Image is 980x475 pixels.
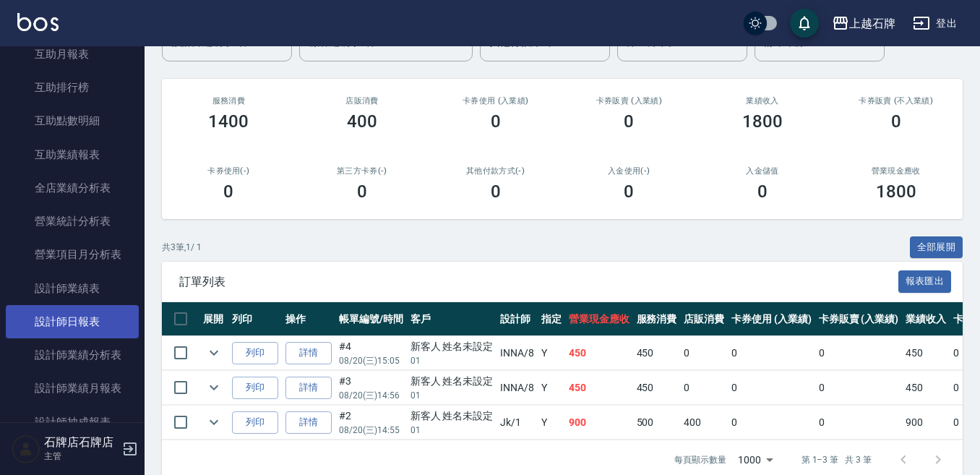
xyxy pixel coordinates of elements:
td: 450 [902,336,950,370]
a: 全店業績分析表 [6,171,139,205]
a: 詳情 [285,342,332,364]
h2: 店販消費 [313,96,412,106]
h3: 0 [223,181,233,202]
h3: 1800 [876,181,916,202]
a: 設計師業績表 [6,272,139,305]
p: 每頁顯示數量 [674,453,726,466]
td: 0 [680,336,728,370]
td: 450 [565,371,633,405]
a: 詳情 [285,377,332,399]
div: 新客人 姓名未設定 [411,374,494,389]
th: 設計師 [497,302,538,336]
td: #3 [335,371,407,405]
h2: 其他付款方式(-) [446,166,545,176]
td: #2 [335,406,407,440]
button: 列印 [232,411,278,434]
td: #4 [335,336,407,370]
span: 訂單列表 [179,275,898,289]
a: 設計師日報表 [6,305,139,338]
h3: 1800 [742,111,783,132]
h2: 營業現金應收 [846,166,945,176]
th: 卡券使用 (入業績) [728,302,815,336]
h3: 1400 [208,111,249,132]
h3: 服務消費 [179,96,278,106]
th: 卡券販賣 (入業績) [815,302,903,336]
th: 業績收入 [902,302,950,336]
td: 0 [728,371,815,405]
h2: 卡券使用(-) [179,166,278,176]
button: 列印 [232,377,278,399]
td: INNA /8 [497,371,538,405]
td: 0 [680,371,728,405]
h3: 0 [357,181,367,202]
td: 900 [902,406,950,440]
div: 上越石牌 [849,14,895,33]
a: 互助點數明細 [6,104,139,137]
button: expand row [203,411,225,433]
h3: 0 [757,181,768,202]
button: 登出 [907,10,963,37]
button: save [790,9,819,38]
button: 列印 [232,342,278,364]
h2: 第三方卡券(-) [313,166,412,176]
td: 450 [633,371,681,405]
a: 詳情 [285,411,332,434]
button: 上越石牌 [826,9,901,38]
p: 主管 [44,450,118,463]
td: 0 [815,406,903,440]
td: 450 [902,371,950,405]
td: Jk /1 [497,406,538,440]
p: 01 [411,424,494,437]
h3: 0 [891,111,901,132]
th: 列印 [228,302,282,336]
td: 500 [633,406,681,440]
th: 帳單編號/時間 [335,302,407,336]
a: 設計師業績月報表 [6,372,139,405]
h2: 業績收入 [713,96,812,106]
td: Y [538,336,565,370]
p: 第 1–3 筆 共 3 筆 [801,453,872,466]
h3: 0 [624,181,634,202]
td: INNA /8 [497,336,538,370]
a: 報表匯出 [898,274,952,288]
p: 08/20 (三) 15:05 [339,354,403,367]
td: 450 [633,336,681,370]
button: 報表匯出 [898,270,952,293]
button: expand row [203,377,225,398]
th: 服務消費 [633,302,681,336]
a: 營業統計分析表 [6,205,139,238]
a: 設計師抽成報表 [6,406,139,439]
p: 08/20 (三) 14:56 [339,389,403,402]
h2: 卡券販賣 (不入業績) [846,96,945,106]
h2: 入金使用(-) [580,166,679,176]
th: 指定 [538,302,565,336]
img: Logo [17,13,59,31]
p: 08/20 (三) 14:55 [339,424,403,437]
h3: 0 [491,181,501,202]
td: 0 [728,336,815,370]
h2: 卡券使用 (入業績) [446,96,545,106]
p: 01 [411,354,494,367]
td: 0 [728,406,815,440]
p: 01 [411,389,494,402]
img: Person [12,435,40,463]
a: 設計師業績分析表 [6,338,139,372]
button: 全部展開 [910,236,963,259]
h2: 卡券販賣 (入業績) [580,96,679,106]
h3: 0 [491,111,501,132]
td: Y [538,406,565,440]
a: 營業項目月分析表 [6,238,139,271]
h5: 石牌店石牌店 [44,435,118,450]
td: 900 [565,406,633,440]
td: 0 [815,371,903,405]
a: 互助排行榜 [6,71,139,104]
button: expand row [203,342,225,364]
div: 新客人 姓名未設定 [411,339,494,354]
td: 0 [815,336,903,370]
th: 營業現金應收 [565,302,633,336]
h3: 400 [347,111,377,132]
td: Y [538,371,565,405]
td: 400 [680,406,728,440]
th: 店販消費 [680,302,728,336]
p: 共 3 筆, 1 / 1 [162,241,202,254]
